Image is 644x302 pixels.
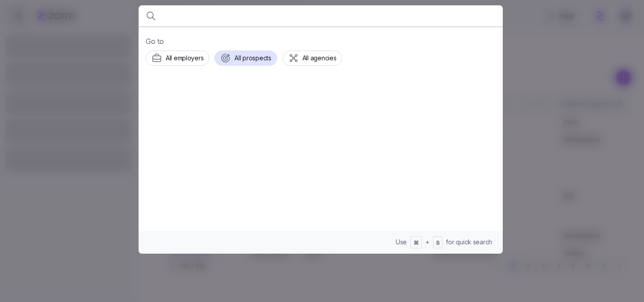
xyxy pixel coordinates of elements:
span: + [425,238,429,247]
button: All prospects [215,51,277,66]
span: All agencies [302,54,337,63]
span: ⌘ [413,239,419,247]
span: Go to [146,36,496,47]
span: All employers [166,54,203,63]
button: All agencies [282,51,342,66]
button: All employers [146,51,209,66]
span: B [436,239,440,247]
span: All prospects [235,54,271,63]
span: Use [396,238,407,247]
span: for quick search [446,238,492,247]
